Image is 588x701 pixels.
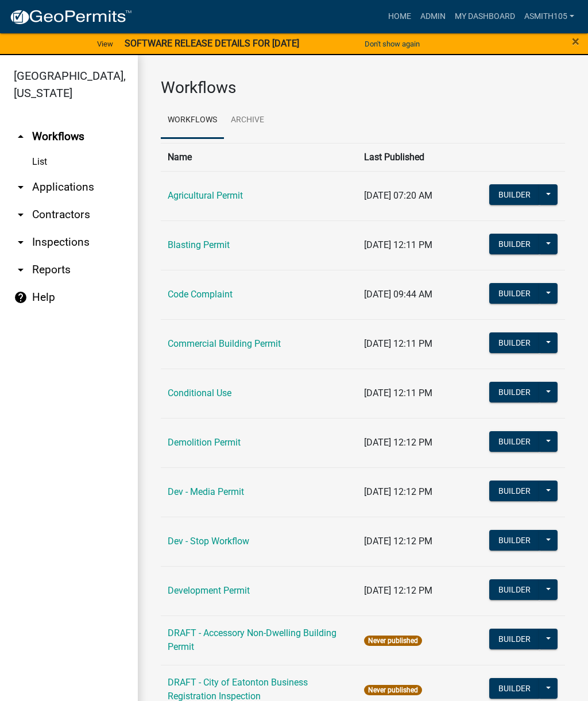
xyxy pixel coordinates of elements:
[489,283,540,304] button: Builder
[364,388,432,398] span: [DATE] 12:11 PM
[572,33,579,49] span: ×
[168,437,241,448] a: Demolition Permit
[168,388,231,398] a: Conditional Use
[489,678,540,699] button: Builder
[384,6,416,28] a: Home
[489,629,540,649] button: Builder
[489,431,540,452] button: Builder
[168,289,233,300] a: Code Complaint
[364,486,432,497] span: [DATE] 12:12 PM
[168,338,281,349] a: Commercial Building Permit
[14,180,28,194] i: arrow_drop_down
[161,143,357,171] th: Name
[360,34,424,53] button: Don't show again
[168,536,249,547] a: Dev - Stop Workflow
[364,685,422,695] span: Never published
[168,190,243,201] a: Agricultural Permit
[489,234,540,254] button: Builder
[168,239,230,250] a: Blasting Permit
[168,628,336,652] a: DRAFT - Accessory Non-Dwelling Building Permit
[364,338,432,349] span: [DATE] 12:11 PM
[489,332,540,353] button: Builder
[14,263,28,277] i: arrow_drop_down
[168,585,250,596] a: Development Permit
[572,34,579,48] button: Close
[489,481,540,501] button: Builder
[168,486,244,497] a: Dev - Media Permit
[364,636,422,646] span: Never published
[364,289,432,300] span: [DATE] 09:44 AM
[14,291,28,304] i: help
[125,38,299,49] strong: SOFTWARE RELEASE DETAILS FOR [DATE]
[92,34,118,53] a: View
[489,530,540,551] button: Builder
[364,536,432,547] span: [DATE] 12:12 PM
[489,382,540,402] button: Builder
[489,184,540,205] button: Builder
[450,6,520,28] a: My Dashboard
[357,143,482,171] th: Last Published
[14,130,28,144] i: arrow_drop_up
[224,102,271,139] a: Archive
[489,579,540,600] button: Builder
[520,6,579,28] a: asmith105
[364,190,432,201] span: [DATE] 07:20 AM
[161,78,565,98] h3: Workflows
[14,235,28,249] i: arrow_drop_down
[161,102,224,139] a: Workflows
[364,239,432,250] span: [DATE] 12:11 PM
[416,6,450,28] a: Admin
[364,437,432,448] span: [DATE] 12:12 PM
[364,585,432,596] span: [DATE] 12:12 PM
[14,208,28,222] i: arrow_drop_down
